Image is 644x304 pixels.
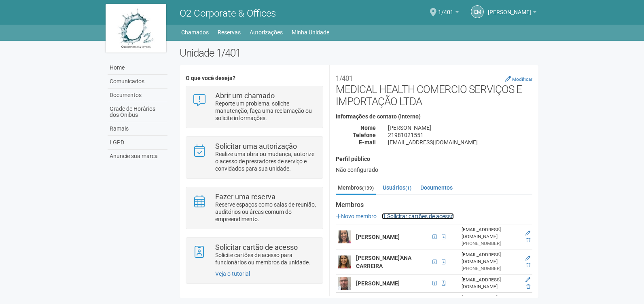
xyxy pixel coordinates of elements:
[192,143,316,172] a: Solicitar uma autorização Realize uma obra ou mudança, autorize o acesso de prestadores de serviç...
[108,75,167,89] a: Comunicados
[362,185,374,191] small: (139)
[218,27,241,38] a: Reservas
[382,139,538,146] div: [EMAIL_ADDRESS][DOMAIN_NAME]
[108,89,167,102] a: Documentos
[462,226,520,240] div: [EMAIL_ADDRESS][DOMAIN_NAME]
[381,182,413,194] a: Usuários(1)
[336,74,353,82] small: 1/401
[525,230,530,236] a: Editar membro
[359,139,376,146] strong: E-mail
[360,125,376,131] strong: Nome
[438,10,459,17] a: 1/401
[215,201,317,223] p: Reserve espaços como salas de reunião, auditórios ou áreas comum do empreendimento.
[181,27,209,38] a: Chamados
[180,8,276,19] span: O2 Corporate & Offices
[512,76,532,82] small: Modificar
[108,150,167,163] a: Anuncie sua marca
[418,182,455,194] a: Documentos
[336,166,532,173] div: Não configurado
[215,270,250,277] a: Veja o tutorial
[488,10,536,17] a: [PERSON_NAME]
[405,185,411,191] small: (1)
[336,182,376,195] a: Membros(139)
[462,277,520,290] div: [EMAIL_ADDRESS][DOMAIN_NAME]
[462,265,520,272] div: [PHONE_NUMBER]
[338,277,351,290] img: user.png
[336,201,532,209] strong: Membros
[292,27,329,38] a: Minha Unidade
[108,122,167,136] a: Ramais
[108,102,167,122] a: Grade de Horários dos Ônibus
[356,234,400,240] strong: [PERSON_NAME]
[336,156,532,162] h4: Perfil público
[488,1,531,15] span: Eloisa Mazoni Guntzel
[215,243,298,251] strong: Solicitar cartão de acesso
[356,280,400,287] strong: [PERSON_NAME]
[338,255,351,268] img: user.png
[356,255,411,269] strong: [PERSON_NAME]'ANA CARREIRA
[108,61,167,75] a: Home
[336,114,532,120] h4: Informações de contato (interno)
[338,230,351,243] img: user.png
[192,92,316,122] a: Abrir um chamado Reporte um problema, solicite manutenção, faça uma reclamação ou solicite inform...
[526,262,530,268] a: Excluir membro
[215,192,275,201] strong: Fazer uma reserva
[438,1,453,15] span: 1/401
[505,76,532,82] a: Modificar
[526,284,530,289] a: Excluir membro
[215,150,317,172] p: Realize uma obra ou mudança, autorize o acesso de prestadores de serviço e convidados para sua un...
[382,213,454,220] a: Solicitar cartões de acesso
[106,4,166,53] img: logo.jpg
[215,91,275,100] strong: Abrir um chamado
[525,255,530,261] a: Editar membro
[192,244,316,266] a: Solicitar cartão de acesso Solicite cartões de acesso para funcionários ou membros da unidade.
[382,131,538,139] div: 21981021551
[250,27,283,38] a: Autorizações
[215,142,297,150] strong: Solicitar uma autorização
[336,71,532,108] h2: MEDICAL HEALTH COMERCIO SERVIÇOS E IMPORTAÇÃO LTDA
[192,193,316,223] a: Fazer uma reserva Reserve espaços como salas de reunião, auditórios ou áreas comum do empreendime...
[336,213,377,220] a: Novo membro
[526,237,530,243] a: Excluir membro
[186,75,323,81] h4: O que você deseja?
[471,5,484,18] a: EM
[108,136,167,150] a: LGPD
[382,124,538,131] div: [PERSON_NAME]
[215,251,317,266] p: Solicite cartões de acesso para funcionários ou membros da unidade.
[462,240,520,247] div: [PHONE_NUMBER]
[525,277,530,283] a: Editar membro
[215,100,317,122] p: Reporte um problema, solicite manutenção, faça uma reclamação ou solicite informações.
[353,132,376,138] strong: Telefone
[462,251,520,265] div: [EMAIL_ADDRESS][DOMAIN_NAME]
[180,47,538,59] h2: Unidade 1/401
